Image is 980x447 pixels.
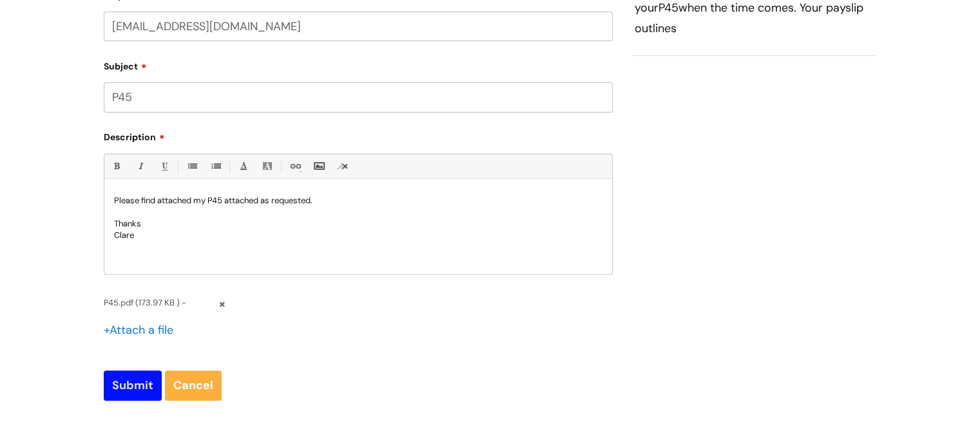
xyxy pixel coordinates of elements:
p: Clare [114,230,602,241]
a: Link [287,158,303,174]
a: Font Color [235,158,251,174]
a: • Unordered List (Ctrl-Shift-7) [184,158,200,174]
a: Italic (Ctrl-I) [132,158,148,174]
a: 1. Ordered List (Ctrl-Shift-8) [207,158,224,174]
span: P45.pdf (173.97 KB ) - [104,295,216,310]
a: Insert Image... [311,158,327,174]
a: Cancel [165,370,222,400]
p: Thanks [114,218,602,230]
input: Email [104,12,613,41]
a: Bold (Ctrl-B) [108,158,124,174]
input: Submit [104,370,162,400]
a: Underline(Ctrl-U) [156,158,172,174]
label: Description [104,127,613,143]
a: Back Color [259,158,275,174]
label: Subject [104,57,613,72]
p: Please find attached my P45 attached as requested. [114,195,602,206]
div: Attach a file [104,320,181,340]
a: Remove formatting (Ctrl-\) [334,158,351,174]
